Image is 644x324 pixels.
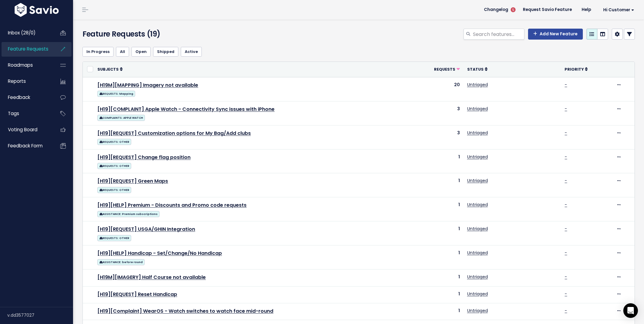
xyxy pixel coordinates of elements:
[8,143,43,149] span: Feedback form
[2,26,51,40] a: Inbox (28/0)
[97,130,251,137] a: [H19][REQUEST] Customization options for My Bag/Add clubs
[2,123,51,137] a: Voting Board
[97,226,195,233] a: [H19][REQUEST] USGA/GHIN Integration
[467,291,488,297] a: Untriaged
[131,47,151,57] a: Open
[97,90,135,97] a: REQUESTS: Mapping
[565,67,584,72] span: Priority
[407,245,463,269] td: 1
[8,110,19,117] span: Tags
[97,67,119,72] span: Subjects
[565,250,567,256] a: -
[467,226,488,232] a: Untriaged
[97,154,191,161] a: [H19][REQUEST] Change flag position
[565,226,567,232] a: -
[82,29,261,40] h4: Feature Requests (19)
[2,90,51,104] a: Feedback
[407,303,463,320] td: 1
[407,125,463,149] td: 3
[484,8,508,12] span: Changelog
[8,78,26,84] span: Reports
[2,107,51,121] a: Tags
[467,67,484,72] span: Status
[407,101,463,125] td: 3
[82,47,114,57] a: In Progress
[623,303,638,318] div: Open Intercom Messenger
[467,178,488,184] a: Untriaged
[467,154,488,160] a: Untriaged
[467,250,488,256] a: Untriaged
[82,47,635,57] ul: Filter feature requests
[407,77,463,101] td: 20
[97,139,131,145] span: REQUESTS: OTHER
[97,234,131,241] a: REQUESTS: OTHER
[565,66,588,72] a: Priority
[97,308,273,315] a: [H19][Complaint] WearOS - Watch switches to watch face mid-round
[181,47,202,57] a: Active
[97,202,247,209] a: [H19][HELP] Premium - Discounts and Promo code requests
[97,235,131,241] span: REQUESTS: OTHER
[97,291,177,298] a: [H19][REQUEST] Reset Handicap
[2,42,51,56] a: Feature Requests
[97,210,159,217] a: ASSISTANCE: Premium subscriptions
[407,173,463,197] td: 1
[97,162,131,169] a: REQUESTS: OTHER
[407,197,463,221] td: 1
[565,106,567,112] a: -
[467,82,488,88] a: Untriaged
[97,250,222,257] a: [H19][HELP] Handicap - Set/Change/No Handicap
[97,66,123,72] a: Subjects
[97,178,168,185] a: [H19][REQUEST] Green Maps
[97,187,131,193] span: REQUESTS: OTHER
[153,47,178,57] a: Shipped
[97,259,145,265] span: ASSISTANCE: before round
[407,149,463,173] td: 1
[467,274,488,280] a: Untriaged
[472,29,524,40] input: Search features...
[528,29,583,40] a: Add New Feature
[97,106,275,113] a: [H19][COMPLAINT] Apple Watch - Connectivity Sync issues with iPhone
[97,258,145,266] a: ASSISTANCE: before round
[7,307,73,323] div: v.dd3577027
[8,126,37,133] span: Voting Board
[97,115,145,121] span: COMPLAINTS: APPLE WATCH
[565,291,567,297] a: -
[407,269,463,286] td: 1
[97,163,131,169] span: REQUESTS: OTHER
[2,58,51,72] a: Roadmaps
[434,66,460,72] a: Requests
[467,130,488,136] a: Untriaged
[97,82,198,89] a: [H19M][MAPPING] Imagery not available
[467,106,488,112] a: Untriaged
[565,308,567,314] a: -
[407,286,463,303] td: 1
[565,130,567,136] a: -
[2,139,51,153] a: Feedback form
[116,47,129,57] a: All
[13,3,60,17] img: logo-white.9d6f32f41409.svg
[565,82,567,88] a: -
[603,8,634,12] span: Hi Customer
[97,211,159,217] span: ASSISTANCE: Premium subscriptions
[467,66,488,72] a: Status
[467,308,488,314] a: Untriaged
[97,186,131,193] a: REQUESTS: OTHER
[596,5,639,15] a: Hi Customer
[565,202,567,208] a: -
[97,274,206,281] a: [H19M][IMAGERY] Half Course not available
[577,5,596,14] a: Help
[565,178,567,184] a: -
[518,5,577,14] a: Request Savio Feature
[97,114,145,121] a: COMPLAINTS: APPLE WATCH
[8,94,30,100] span: Feedback
[434,67,455,72] span: Requests
[97,91,135,97] span: REQUESTS: Mapping
[8,30,36,36] span: Inbox (28/0)
[97,138,131,145] a: REQUESTS: OTHER
[407,221,463,245] td: 1
[8,62,33,68] span: Roadmaps
[565,274,567,280] a: -
[2,74,51,88] a: Reports
[8,46,48,52] span: Feature Requests
[565,154,567,160] a: -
